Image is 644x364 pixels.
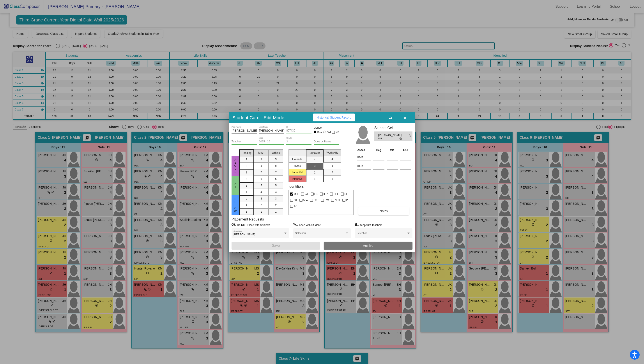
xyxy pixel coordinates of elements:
[232,115,284,120] h3: Student Card - Edit Mode
[260,203,262,207] span: 2
[234,182,237,189] span: At
[246,210,247,214] span: 1
[372,148,386,152] th: Beg
[232,140,257,143] input: teacher
[336,130,339,135] span: NB
[358,207,409,215] button: Notes
[303,198,308,203] span: 504
[317,116,351,119] span: Historical Student Record
[232,223,270,227] label: = Do NOT Place with Student:
[246,171,247,175] span: 7
[310,151,320,155] span: Behavior
[331,164,333,168] span: 3
[345,191,350,197] span: SLP
[275,190,277,194] span: 4
[259,140,284,143] input: year
[234,158,237,173] span: Above
[363,244,373,247] span: Archive
[260,164,262,168] span: 8
[260,210,262,214] span: 1
[386,148,399,152] th: Mid
[232,242,320,250] button: Save
[246,157,247,161] span: 9
[242,151,251,155] span: Reading
[272,244,280,247] span: Save
[260,177,262,181] span: 6
[275,177,277,181] span: 6
[305,191,308,197] span: GT
[399,148,412,152] th: End
[294,191,299,197] span: MLL
[325,198,329,203] span: SW
[346,198,350,203] span: PE
[314,191,318,197] span: LS
[314,198,319,203] span: SST
[260,197,262,201] span: 3
[272,151,280,155] span: Writing
[357,163,371,169] input: assessment
[324,191,328,197] span: IEP
[246,177,247,181] span: 6
[335,198,340,203] span: NUT
[275,157,277,161] span: 9
[232,217,264,221] label: Placement Requests
[246,197,247,201] span: 3
[246,203,247,207] span: 2
[275,184,277,187] span: 5
[314,157,315,161] span: 4
[314,164,315,168] span: 3
[246,184,247,188] span: 5
[380,209,388,213] span: Notes
[260,157,262,161] span: 9
[378,133,402,137] span: [PERSON_NAME]
[326,151,338,155] span: Workskills
[275,164,277,168] span: 8
[275,203,277,207] span: 2
[286,129,311,132] input: Enter ID
[324,242,412,250] button: Archive
[317,130,322,134] div: Boy
[334,191,339,197] span: SEL
[260,184,262,187] span: 5
[314,126,339,130] mat-label: Gender
[260,170,262,174] span: 7
[275,210,277,214] span: 1
[275,197,277,201] span: 3
[294,204,297,209] span: AC
[260,190,262,194] span: 4
[378,137,399,140] span: MLL
[246,190,247,194] span: 4
[326,130,331,134] div: Girl
[314,177,315,181] span: 1
[314,171,315,175] span: 2
[374,126,412,130] h3: Student Cell
[357,154,371,161] input: assessment
[331,177,333,181] span: 1
[313,114,355,121] button: Historical Student Record
[331,157,333,161] span: 4
[293,223,321,227] label: = Keep with Student:
[234,233,255,236] span: [PERSON_NAME]
[288,184,304,189] label: Identifiers
[409,133,412,139] span: 3
[314,140,339,143] input: goes by name
[234,198,237,213] span: Below
[294,198,297,203] span: OT
[275,170,277,174] span: 7
[331,170,333,174] span: 2
[356,148,372,152] th: Asses
[355,223,382,227] label: = Keep with Teacher:
[258,151,264,155] span: Math
[286,140,311,143] input: grade
[246,164,247,168] span: 8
